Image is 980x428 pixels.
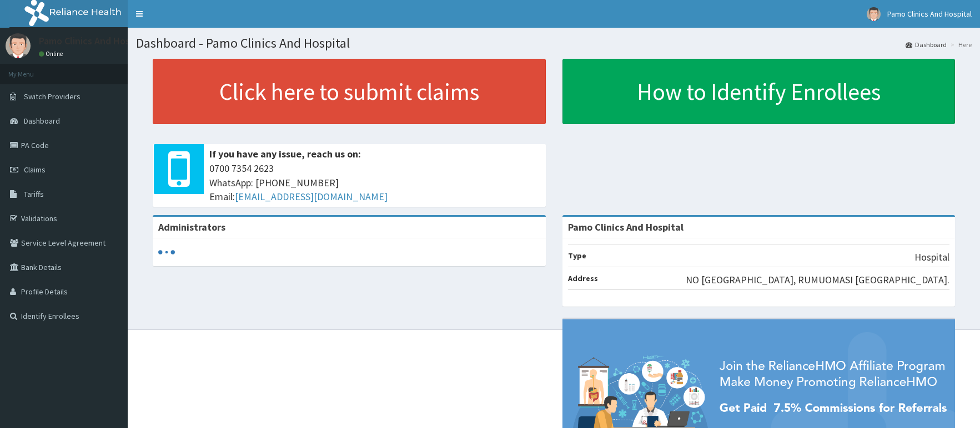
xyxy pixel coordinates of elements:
li: Here [948,40,972,49]
span: Pamo Clinics And Hospital [887,9,972,19]
span: 0700 7354 2623 WhatsApp: [PHONE_NUMBER] Email: [209,161,540,204]
span: Switch Providers [24,91,81,101]
p: Hospital [914,250,949,264]
a: Click here to submit claims [153,59,546,124]
a: How to Identify Enrollees [562,59,956,124]
strong: Pamo Clinics And Hospital [568,221,684,233]
b: Administrators [158,221,225,233]
b: Type [568,251,586,261]
b: Address [568,273,598,283]
p: Pamo Clinics And Hospital [39,36,150,46]
span: Tariffs [24,189,44,199]
a: [EMAIL_ADDRESS][DOMAIN_NAME] [235,190,388,203]
p: NO [GEOGRAPHIC_DATA], RUMUOMASI [GEOGRAPHIC_DATA]. [686,273,949,287]
svg: audio-loading [158,244,175,261]
img: User Image [867,7,881,21]
img: User Image [6,33,31,58]
b: If you have any issue, reach us on: [209,147,361,160]
span: Claims [24,165,46,175]
a: Dashboard [906,40,947,49]
span: Dashboard [24,116,60,126]
h1: Dashboard - Pamo Clinics And Hospital [136,36,972,50]
a: Online [39,50,66,58]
